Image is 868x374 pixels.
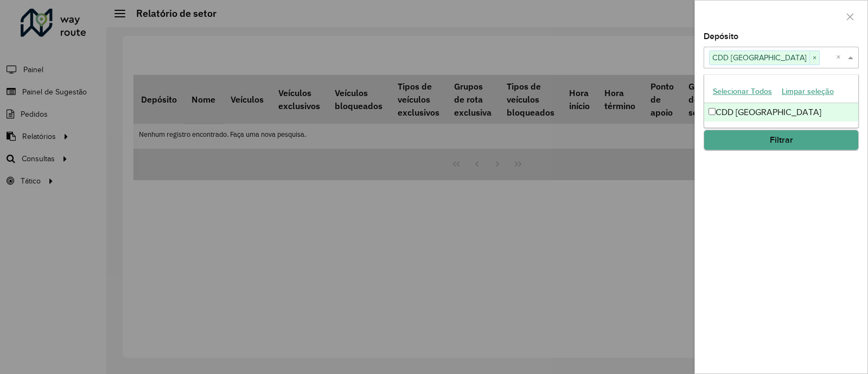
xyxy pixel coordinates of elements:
label: Depósito [704,30,738,43]
div: CDD [GEOGRAPHIC_DATA] [704,103,858,122]
ng-dropdown-panel: Options list [704,74,859,128]
span: Clear all [836,51,845,64]
button: Filtrar [704,130,859,150]
span: CDD [GEOGRAPHIC_DATA] [710,51,809,64]
button: Limpar seleção [777,83,839,100]
span: × [809,52,819,65]
button: Selecionar Todos [708,83,777,100]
